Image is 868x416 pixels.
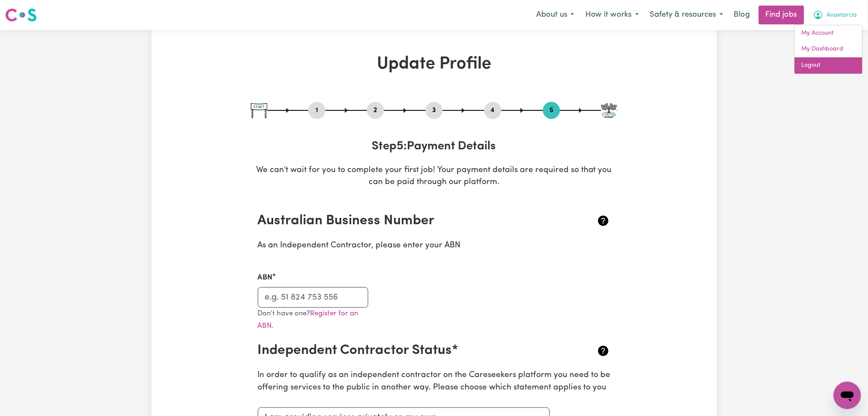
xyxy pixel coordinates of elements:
button: Go to step 5 [543,105,560,116]
a: My Dashboard [795,41,862,57]
h3: Step 5 : Payment Details [251,140,617,154]
button: Go to step 3 [426,105,443,116]
p: We can't wait for you to complete your first job! Your payment details are required so that you c... [251,164,617,189]
iframe: Button to launch messaging window [834,382,861,409]
span: Anastarcia [827,11,857,20]
a: Blog [729,6,755,24]
a: Find jobs [759,6,804,24]
a: Careseekers logo [5,5,37,25]
div: My Account [794,25,863,74]
button: How it works [580,6,644,24]
button: My Account [808,6,863,24]
h2: Independent Contractor Status* [258,342,552,359]
p: In order to qualify as an independent contractor on the Careseekers platform you need to be offer... [258,369,611,394]
small: Don't have one? [258,310,358,330]
h1: Update Profile [251,54,617,74]
button: About us [531,6,580,24]
a: Register for an ABN. [258,310,358,330]
button: Safety & resources [644,6,729,24]
label: ABN [258,272,273,283]
p: As an Independent Contractor, please enter your ABN [258,240,611,252]
a: My Account [795,25,862,42]
button: Go to step 1 [308,105,325,116]
button: Go to step 2 [367,105,384,116]
a: Logout [795,57,862,74]
button: Go to step 4 [484,105,501,116]
input: e.g. 51 824 753 556 [258,287,369,308]
img: Careseekers logo [5,7,37,23]
h2: Australian Business Number [258,213,552,229]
